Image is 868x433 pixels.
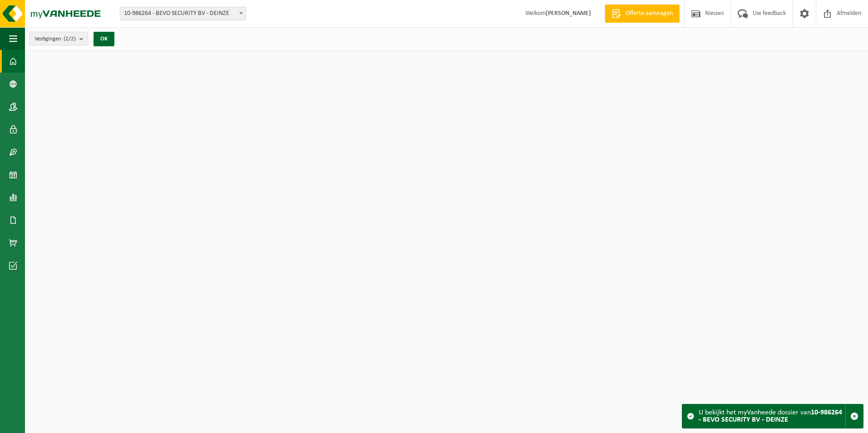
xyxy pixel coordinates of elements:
strong: [PERSON_NAME] [546,10,591,17]
span: 10-986264 - BEVO SECURITY BV - DEINZE [120,7,246,20]
button: Vestigingen(2/2) [30,32,88,45]
button: OK [94,32,114,46]
strong: 10-986264 - BEVO SECURITY BV - DEINZE [699,409,842,423]
span: Offerte aanvragen [623,9,675,18]
span: 10-986264 - BEVO SECURITY BV - DEINZE [120,7,246,20]
a: Offerte aanvragen [605,5,680,23]
span: Vestigingen [35,32,76,46]
count: (2/2) [64,36,76,42]
div: U bekijkt het myVanheede dossier van [699,404,845,428]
